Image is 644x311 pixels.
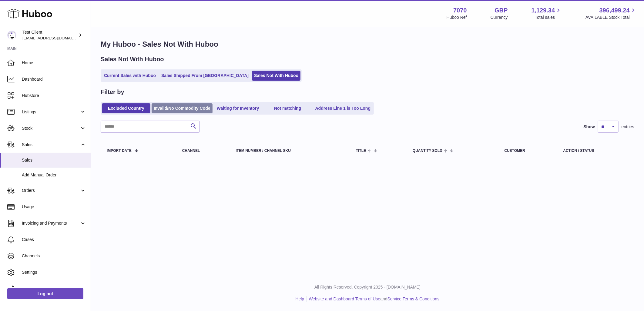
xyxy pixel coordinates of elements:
[505,149,551,153] div: Customer
[101,55,164,63] h2: Sales Not With Huboo
[563,149,628,153] div: Action / Status
[159,71,251,81] a: Sales Shipped From [GEOGRAPHIC_DATA]
[307,296,439,302] li: and
[152,103,213,113] a: Invalid/No Commodity Code
[22,253,86,259] span: Channels
[532,6,562,20] a: 1,129.34 Total sales
[214,103,262,113] a: Waiting for Inventory
[585,15,637,20] span: AVAILABLE Stock Total
[495,6,508,15] strong: GBP
[96,284,639,290] p: All Rights Reserved. Copyright 2025 - [DOMAIN_NAME]
[532,6,555,15] span: 1,129.34
[101,39,634,49] h1: My Huboo - Sales Not With Huboo
[236,149,344,153] div: Item Number / Channel SKU
[356,149,366,153] span: Title
[7,288,83,299] a: Log out
[107,149,132,153] span: Import date
[182,149,223,153] div: Channel
[22,269,86,275] span: Settings
[453,6,467,15] strong: 7070
[309,296,380,301] a: Website and Dashboard Terms of Use
[22,125,80,131] span: Stock
[22,204,86,210] span: Usage
[413,149,442,153] span: Quantity Sold
[622,124,634,130] span: entries
[313,103,373,113] a: Address Line 1 is Too Long
[447,15,467,20] div: Huboo Ref
[22,286,86,292] span: Returns
[296,296,304,301] a: Help
[22,35,89,40] span: [EMAIL_ADDRESS][DOMAIN_NAME]
[22,76,86,82] span: Dashboard
[585,6,637,20] a: 396,499.24 AVAILABLE Stock Total
[22,60,86,66] span: Home
[263,103,312,113] a: Not matching
[101,88,124,96] h2: Filter by
[491,15,508,20] div: Currency
[599,6,630,15] span: 396,499.24
[22,237,86,242] span: Cases
[584,124,595,130] label: Show
[22,142,80,148] span: Sales
[22,29,77,41] div: Test Client
[22,172,86,178] span: Add Manual Order
[102,71,158,81] a: Current Sales with Huboo
[22,109,80,115] span: Listings
[22,93,86,99] span: Hubstore
[22,188,80,193] span: Orders
[7,31,16,40] img: QATestClientTwo@hubboo.co.uk
[387,296,440,301] a: Service Terms & Conditions
[22,157,86,163] span: Sales
[252,71,300,81] a: Sales Not With Huboo
[102,103,150,113] a: Excluded Country
[535,15,562,20] span: Total sales
[22,220,80,226] span: Invoicing and Payments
